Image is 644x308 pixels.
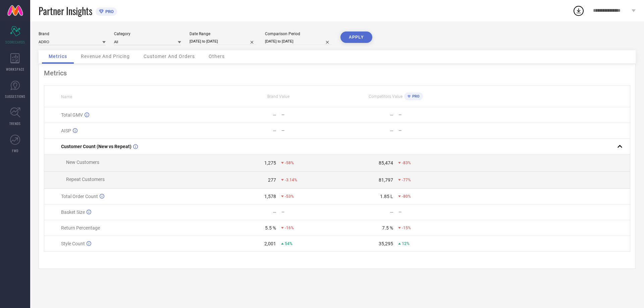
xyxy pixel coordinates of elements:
[267,94,289,99] span: Brand Value
[39,32,106,36] div: Brand
[379,241,393,246] div: 35,295
[379,177,393,183] div: 81,797
[273,209,276,215] div: —
[66,160,99,165] span: New Customers
[281,210,337,214] div: —
[209,54,225,59] span: Others
[44,69,630,77] div: Metrics
[285,226,294,230] span: -16%
[12,148,18,153] span: FWD
[104,9,114,14] span: PRO
[61,225,100,231] span: Return Percentage
[273,112,276,118] div: —
[61,112,83,118] span: Total GMV
[61,241,85,246] span: Style Count
[402,226,411,230] span: -15%
[402,241,410,246] span: 12%
[61,209,85,215] span: Basket Size
[380,194,393,199] div: 1.85 L
[9,121,21,126] span: TRENDS
[5,40,25,45] span: SCORECARDS
[5,94,25,99] span: SUGGESTIONS
[390,112,393,118] div: —
[61,194,98,199] span: Total Order Count
[398,210,454,214] div: —
[402,194,411,199] span: -80%
[268,177,276,183] div: 277
[273,128,276,133] div: —
[402,178,411,182] span: -77%
[264,241,276,246] div: 2,001
[265,32,332,36] div: Comparison Period
[379,160,393,166] div: 85,474
[281,128,337,133] div: —
[190,38,257,45] input: Select date range
[66,177,105,182] span: Repeat Customers
[573,5,585,17] div: Open download list
[382,225,393,231] div: 7.5 %
[114,32,181,36] div: Category
[390,209,393,215] div: —
[61,95,72,99] span: Name
[264,160,276,166] div: 1,275
[144,54,195,59] span: Customer And Orders
[39,4,92,18] span: Partner Insights
[6,67,24,72] span: WORKSPACE
[398,113,454,117] div: —
[398,128,454,133] div: —
[285,178,297,182] span: -3.14%
[190,32,257,36] div: Date Range
[61,128,71,133] span: AISP
[411,94,420,99] span: PRO
[81,54,130,59] span: Revenue And Pricing
[285,161,294,165] span: -58%
[281,113,337,117] div: —
[264,194,276,199] div: 1,578
[402,161,411,165] span: -83%
[285,194,294,199] span: -53%
[369,94,402,99] span: Competitors Value
[390,128,393,133] div: —
[340,32,372,43] button: APPLY
[265,38,332,45] input: Select comparison period
[61,144,131,149] span: Customer Count (New vs Repeat)
[285,241,292,246] span: 54%
[265,225,276,231] div: 5.5 %
[49,54,67,59] span: Metrics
